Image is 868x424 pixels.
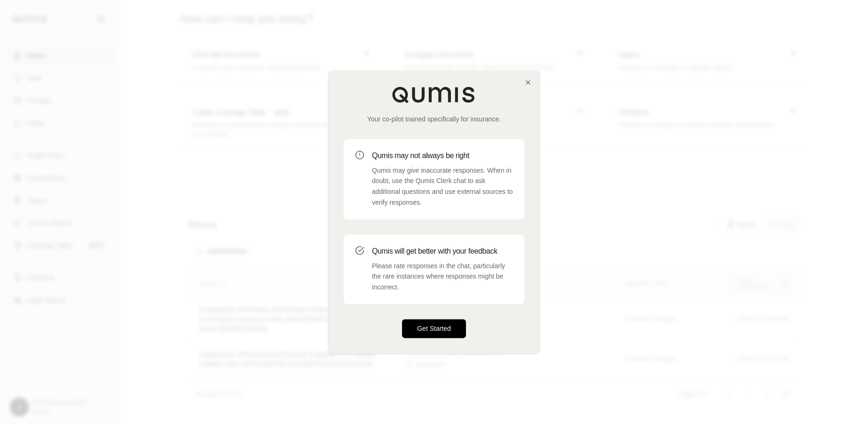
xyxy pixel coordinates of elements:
h3: Qumis will get better with your feedback [372,246,513,257]
p: Your co-pilot trained specifically for insurance. [344,114,524,124]
button: Get Started [402,319,466,338]
h3: Qumis may not always be right [372,150,513,161]
img: Qumis Logo [392,86,476,103]
p: Qumis may give inaccurate responses. When in doubt, use the Qumis Clerk chat to ask additional qu... [372,165,513,208]
p: Please rate responses in the chat, particularly the rare instances where responses might be incor... [372,261,513,293]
